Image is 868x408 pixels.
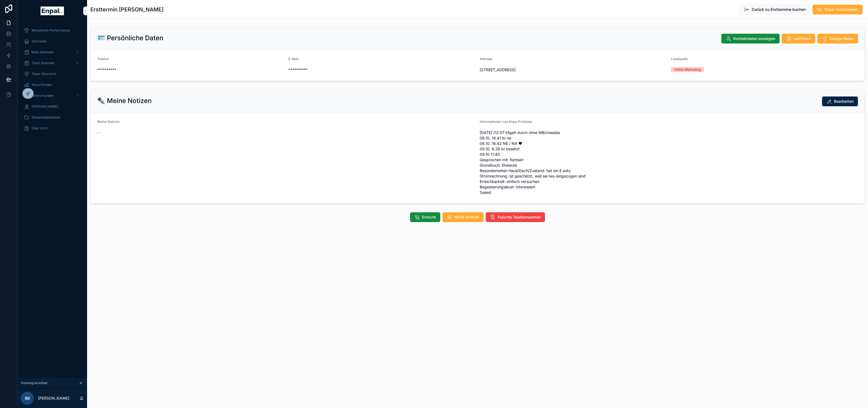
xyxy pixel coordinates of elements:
button: Falsche Telefonnummer [486,212,545,222]
a: [PERSON_NAME] [21,102,84,111]
span: Aktive Kunden [32,94,54,98]
img: App logo [41,7,64,15]
a: Über mich [21,123,84,133]
span: Meine Notizen [97,120,119,124]
span: Team Übersicht [32,72,56,76]
button: Kontaktdaten anzeigen [721,34,780,43]
button: Enpal kontaktieren [812,5,863,14]
span: Falsche Telefonnummer [498,214,541,220]
span: Informationen von Enpal PreSales [480,120,532,124]
span: [STREET_ADDRESS] [480,67,667,73]
span: Neue Kunden [32,83,52,87]
span: Nicht Erreicht [454,214,479,220]
span: Leitfaden [794,36,811,41]
span: Team Kalender [32,61,55,65]
span: Zurück zu Ersttermine buchen [752,7,806,12]
span: Viewing as Intisar [21,381,48,385]
span: Wissensdatenbank [32,115,61,120]
span: -- [97,130,100,135]
button: Bearbeiten [822,96,858,106]
span: Erreicht [422,214,436,220]
a: Monatliche Performance [21,26,84,35]
span: IM [25,395,30,401]
a: Startseite [21,36,84,46]
button: Google Maps [817,34,858,43]
h2: ✒️ Meine Notizen [97,96,152,105]
h2: 🪪 Persönliche Daten [97,34,163,42]
p: [PERSON_NAME] [38,395,69,401]
span: Bearbeiten [834,99,854,104]
span: Mein Kalender [32,50,54,54]
span: Enpal kontaktieren [824,7,858,12]
span: Adresse [480,57,493,61]
button: Erreicht [410,212,440,222]
div: Online Marketing [674,67,701,72]
span: Startseite [32,39,47,43]
a: Team Kalender [21,58,84,68]
div: scrollable content [17,22,87,140]
a: Wissensdatenbank [21,113,84,122]
a: Team Übersicht [21,69,84,79]
span: Kontaktdaten anzeigen [733,36,775,41]
span: Leadquelle [671,57,688,61]
span: E-Mail [288,57,298,61]
button: Zurück zu Ersttermine buchen [739,5,810,14]
button: Nicht Erreicht [442,212,484,222]
span: [DATE] /12:07 kligelt durch ohne MB/rowaida 08.10. 14.41 br ne 08.10. 16:42 NE / NA ♥ 09.10. 9.38... [480,130,858,195]
span: Über mich [32,126,48,130]
a: Mein Kalender [21,47,84,57]
a: Aktive Kunden [21,91,84,101]
span: Telefon [97,57,109,61]
a: Neue Kunden [21,80,84,90]
span: [PERSON_NAME] [32,104,58,109]
span: Google Maps [829,36,854,41]
h1: Ersttermin [PERSON_NAME] [90,6,164,13]
button: Leitfaden [782,34,815,43]
span: Monatliche Performance [32,28,70,33]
